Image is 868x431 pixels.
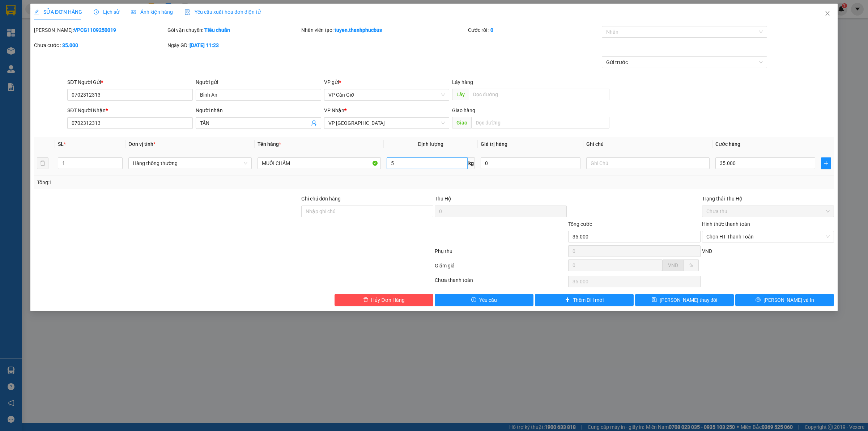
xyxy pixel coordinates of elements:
span: Cước hàng [715,141,740,147]
input: Ghi chú đơn hàng [301,206,433,217]
div: Phụ thu [434,247,567,260]
div: Nhân viên tạo: [301,26,467,34]
div: Ngày GD: [167,41,299,49]
input: VD: Bàn, Ghế [258,157,381,169]
label: Ghi chú đơn hàng [301,196,341,202]
th: Ghi chú [583,137,712,151]
span: Yêu cầu [479,296,497,304]
label: Hình thức thanh toán [702,221,750,227]
button: plus [821,157,831,169]
button: plusThêm ĐH mới [535,294,634,306]
span: [PERSON_NAME] và In [763,296,814,304]
span: VP Nhận [324,107,344,113]
span: VND [668,262,678,268]
span: kg [468,157,475,169]
span: printer [756,297,761,303]
span: VP Cần Giờ [328,89,445,100]
span: Yêu cầu xuất hóa đơn điện tử [184,9,261,15]
span: Thu Hộ [435,196,451,202]
input: Dọc đường [471,117,609,128]
b: Tiêu chuẩn [204,27,230,33]
div: SĐT Người Nhận [67,106,193,114]
span: Giá trị hàng [481,141,507,147]
span: VP Sài Gòn [328,118,445,128]
span: Lịch sử [94,9,119,15]
div: Người nhận [196,106,321,114]
div: Cước rồi : [468,26,600,34]
div: Tổng: 1 [37,178,335,186]
b: 0 [490,27,493,33]
span: Hủy Đơn Hàng [371,296,404,304]
b: tuyen.thanhphucbus [335,27,382,33]
b: VPCG1109250019 [74,27,116,33]
span: Tên hàng [258,141,281,147]
span: Chọn HT Thanh Toán [706,231,830,242]
span: [PERSON_NAME] thay đổi [660,296,718,304]
span: Đơn vị tính [128,141,156,147]
span: SL [58,141,64,147]
div: Chưa thanh toán [434,276,567,289]
div: Trạng thái Thu Hộ [702,195,834,203]
img: icon [184,9,190,15]
span: picture [131,9,136,14]
div: Người gửi [196,78,321,86]
img: logo.jpg [9,9,45,45]
button: save[PERSON_NAME] thay đổi [635,294,734,306]
span: Lấy [452,89,469,100]
b: 35.000 [62,42,78,48]
b: [DATE] 11:23 [190,42,219,48]
button: exclamation-circleYêu cầu [435,294,533,306]
span: SỬA ĐƠN HÀNG [34,9,82,15]
span: close [825,10,830,16]
input: Dọc đường [469,89,609,100]
span: plus [821,160,831,166]
button: delete [37,157,48,169]
button: printer[PERSON_NAME] và In [735,294,834,306]
span: exclamation-circle [471,297,476,303]
span: Giao hàng [452,107,475,113]
span: Ảnh kiện hàng [131,9,173,15]
span: delete [363,297,368,303]
span: Gửi trước [606,57,763,68]
span: Tổng cước [568,221,592,227]
div: SĐT Người Gửi [67,78,193,86]
div: Giảm giá [434,262,567,274]
b: Thành Phúc Bus [9,47,37,81]
span: save [652,297,657,303]
span: % [689,262,693,268]
span: Lấy hàng [452,79,473,85]
span: clock-circle [94,9,99,14]
span: edit [34,9,39,14]
input: Ghi Chú [586,157,710,169]
span: VND [702,248,712,254]
div: [PERSON_NAME]: [34,26,166,34]
div: Gói vận chuyển: [167,26,299,34]
span: plus [565,297,570,303]
span: Giao [452,117,471,128]
span: Chưa thu [706,206,830,217]
span: Định lượng [418,141,443,147]
button: Close [817,4,838,24]
span: user-add [311,120,317,126]
button: deleteHủy Đơn Hàng [335,294,433,306]
div: VP gửi [324,78,450,86]
b: Gửi khách hàng [44,10,72,45]
span: Hàng thông thường [133,158,247,169]
div: Chưa cước : [34,41,166,49]
span: Thêm ĐH mới [573,296,604,304]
